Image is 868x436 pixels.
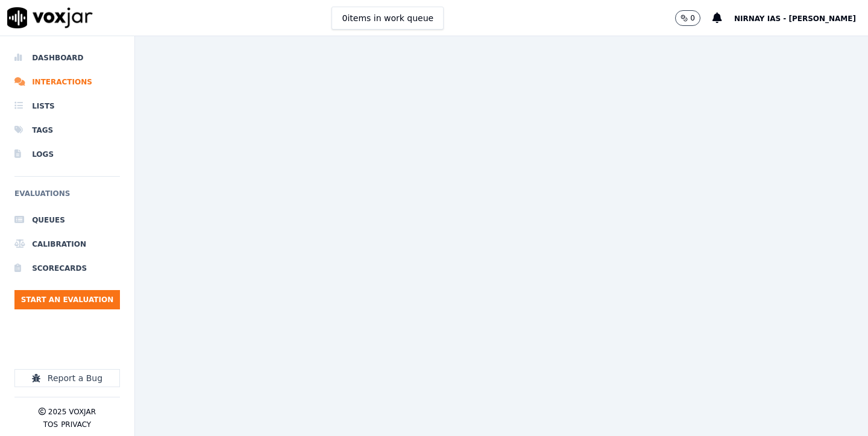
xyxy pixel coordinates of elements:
button: Privacy [61,420,91,429]
button: NIRNAY IAS - [PERSON_NAME] [734,11,868,25]
a: Queues [14,208,120,232]
p: 0 [690,13,695,23]
button: 0items in work queue [332,7,444,30]
img: voxjar logo [7,7,93,28]
a: Interactions [14,70,120,94]
button: Start an Evaluation [14,290,120,309]
a: Logs [14,142,120,166]
span: NIRNAY IAS - [PERSON_NAME] [734,14,856,23]
button: TOS [43,420,58,429]
a: Tags [14,118,120,142]
a: Dashboard [14,46,120,70]
p: 2025 Voxjar [48,407,96,417]
button: 0 [675,10,712,26]
button: 0 [675,10,700,26]
button: Report a Bug [14,369,120,387]
a: Lists [14,94,120,118]
h6: Evaluations [14,186,120,208]
a: Calibration [14,232,120,256]
a: Scorecards [14,256,120,280]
